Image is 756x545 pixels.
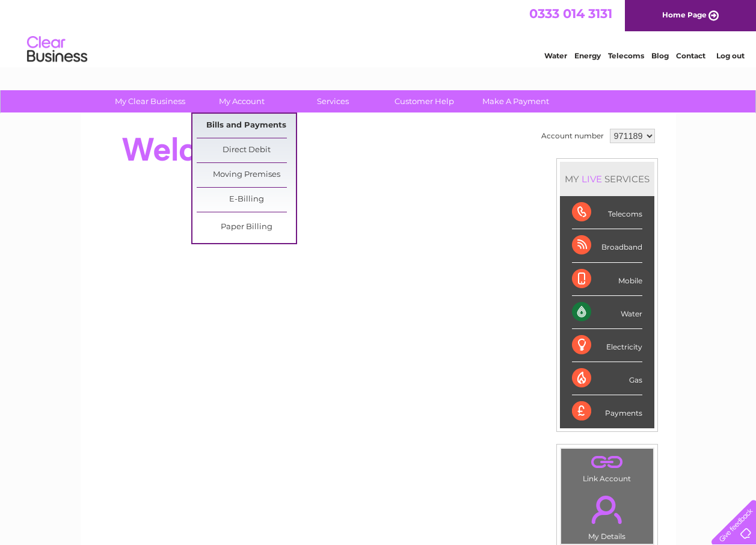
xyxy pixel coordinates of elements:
[572,229,642,262] div: Broadband
[651,51,669,60] a: Blog
[608,51,644,60] a: Telecoms
[572,329,642,362] div: Electricity
[564,488,650,531] a: .
[197,163,296,187] a: Moving Premises
[572,263,642,296] div: Mobile
[197,114,296,138] a: Bills and Payments
[574,51,601,60] a: Energy
[197,215,296,239] a: Paper Billing
[544,51,567,60] a: Water
[375,90,474,112] a: Customer Help
[94,7,663,58] div: Clear Business is a trading name of Verastar Limited (registered in [GEOGRAPHIC_DATA] No. 3667643...
[466,90,565,112] a: Make A Payment
[538,126,607,146] td: Account number
[579,173,604,185] div: LIVE
[716,51,745,60] a: Log out
[283,90,383,112] a: Services
[560,162,654,196] div: MY SERVICES
[529,6,612,21] a: 0333 014 3131
[572,362,642,395] div: Gas
[197,188,296,212] a: E-Billing
[561,485,654,544] td: My Details
[192,90,291,112] a: My Account
[564,452,650,473] a: .
[676,51,705,60] a: Contact
[572,196,642,229] div: Telecoms
[100,90,200,112] a: My Clear Business
[561,448,654,486] td: Link Account
[197,138,296,162] a: Direct Debit
[572,395,642,428] div: Payments
[572,296,642,329] div: Water
[26,31,88,68] img: logo.png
